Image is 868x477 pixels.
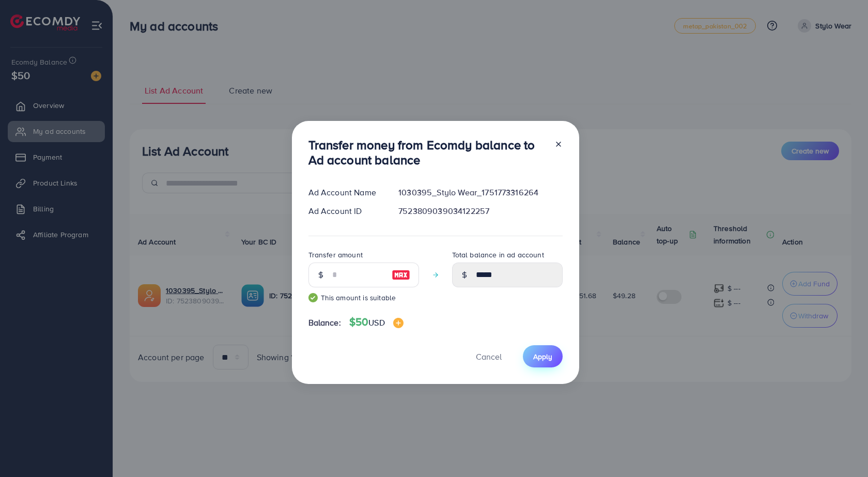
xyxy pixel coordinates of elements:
[390,187,570,198] div: 1030395_Stylo Wear_1751773316264
[308,250,363,260] label: Transfer amount
[393,318,404,328] img: image
[308,317,341,329] span: Balance:
[452,250,544,260] label: Total balance in ad account
[349,316,404,329] h4: $50
[390,205,570,217] div: 7523809039034122257
[308,293,419,303] small: This amount is suitable
[824,430,860,469] iframe: Chat
[463,345,515,367] button: Cancel
[523,345,563,367] button: Apply
[476,351,502,362] span: Cancel
[392,269,410,281] img: image
[300,205,391,217] div: Ad Account ID
[368,317,384,328] span: USD
[533,351,552,362] span: Apply
[308,137,546,167] h3: Transfer money from Ecomdy balance to Ad account balance
[300,187,391,198] div: Ad Account Name
[308,293,318,302] img: guide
